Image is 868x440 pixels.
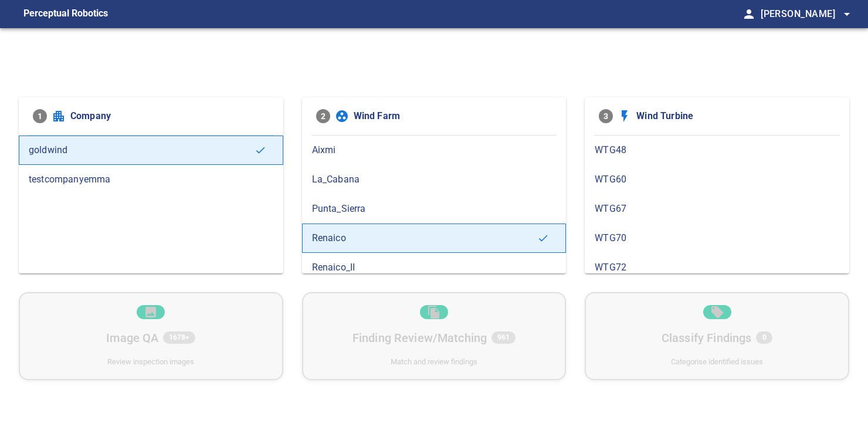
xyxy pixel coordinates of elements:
[19,165,283,194] div: testcompanyemma
[761,6,854,22] span: [PERSON_NAME]
[585,136,849,165] div: WTG48
[599,109,613,123] span: 3
[29,172,273,187] span: testcompanyemma
[19,136,283,165] div: goldwind
[302,136,567,165] div: Aixmi
[29,143,255,157] span: goldwind
[302,253,567,282] div: Renaico_II
[312,172,557,187] span: La_Cabana
[302,194,567,224] div: Punta_Sierra
[585,253,849,282] div: WTG72
[585,165,849,194] div: WTG60
[70,109,269,123] span: Company
[312,202,557,216] span: Punta_Sierra
[312,143,557,157] span: Aixmi
[312,260,557,275] span: Renaico_II
[595,172,839,187] span: WTG60
[595,260,839,275] span: WTG72
[595,143,839,157] span: WTG48
[354,109,552,123] span: Wind Farm
[595,231,839,245] span: WTG70
[756,2,854,26] button: [PERSON_NAME]
[33,109,47,123] span: 1
[316,109,330,123] span: 2
[302,165,567,194] div: La_Cabana
[585,194,849,224] div: WTG67
[585,224,849,253] div: WTG70
[595,202,839,216] span: WTG67
[312,231,538,245] span: Renaico
[636,109,835,123] span: Wind Turbine
[302,224,567,253] div: Renaico
[742,7,756,21] span: person
[23,5,108,23] figcaption: Perceptual Robotics
[840,7,854,21] span: arrow_drop_down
